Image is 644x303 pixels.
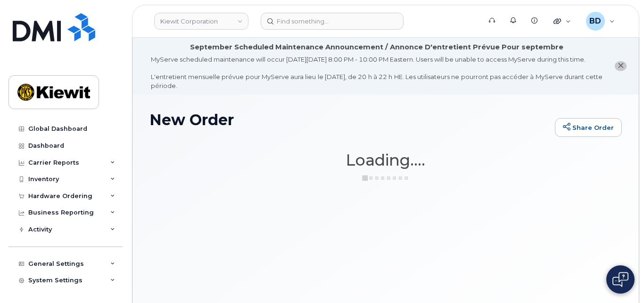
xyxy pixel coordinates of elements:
[149,151,622,168] h1: Loading....
[362,175,409,182] img: ajax-loader-3a6953c30dc77f0bf724df975f13086db4f4c1262e45940f03d1251963f1bf2e.gif
[555,118,622,137] a: Share Order
[190,42,563,52] div: September Scheduled Maintenance Announcement / Annonce D'entretient Prévue Pour septembre
[151,55,603,90] div: MyServe scheduled maintenance will occur [DATE][DATE] 8:00 PM - 10:00 PM Eastern. Users will be u...
[612,272,628,287] img: Open chat
[615,61,627,71] button: close notification
[149,112,550,128] h1: New Order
